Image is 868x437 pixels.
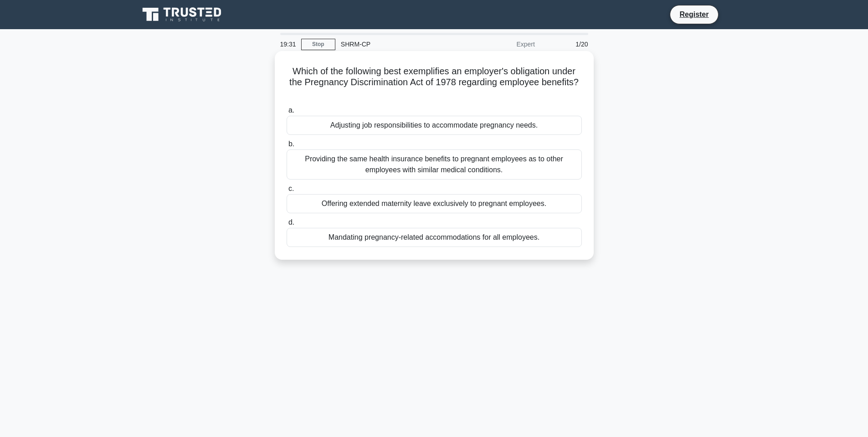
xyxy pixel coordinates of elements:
div: Offering extended maternity leave exclusively to pregnant employees. [287,194,582,213]
div: Adjusting job responsibilities to accommodate pregnancy needs. [287,116,582,135]
div: SHRM-CP [335,35,461,53]
div: 19:31 [275,35,301,53]
h5: Which of the following best exemplifies an employer's obligation under the Pregnancy Discriminati... [286,66,583,99]
a: Stop [301,39,335,50]
span: c. [288,185,294,192]
span: b. [288,140,294,148]
span: d. [288,218,294,226]
div: Providing the same health insurance benefits to pregnant employees as to other employees with sim... [287,149,582,180]
span: a. [288,106,294,114]
a: Register [674,9,714,20]
div: Expert [461,35,540,53]
div: 1/20 [540,35,594,53]
div: Mandating pregnancy-related accommodations for all employees. [287,228,582,247]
